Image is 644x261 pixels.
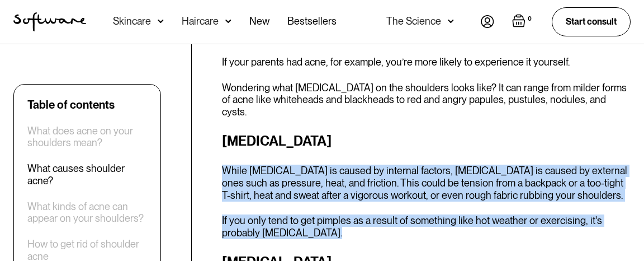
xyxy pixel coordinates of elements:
img: arrow down [225,16,231,27]
a: What does acne on your shoulders mean? [27,125,147,149]
p: If you only tend to get pimples as a result of something like hot weather or exercising, it's pro... [222,215,631,239]
p: While [MEDICAL_DATA] is caused by internal factors, [MEDICAL_DATA] is caused by external ones suc... [222,165,631,201]
div: The Science [386,16,441,27]
div: Haircare [182,16,219,27]
div: Table of contents [27,98,115,111]
p: Wondering what [MEDICAL_DATA] on the shoulders looks like? It can range from milder forms of acne... [222,82,631,118]
img: arrow down [158,16,164,27]
img: Software Logo [13,12,86,31]
div: 0 [525,14,534,24]
a: What causes shoulder acne? [27,163,147,187]
a: Start consult [552,7,631,36]
div: Skincare [113,16,151,27]
a: Open empty cart [512,14,534,30]
a: What kinds of acne can appear on your shoulders? [27,201,147,225]
img: arrow down [448,16,454,27]
h3: [MEDICAL_DATA] [222,131,631,151]
a: home [13,12,86,31]
p: If your parents had acne, for example, you’re more likely to experience it yourself. [222,56,631,68]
